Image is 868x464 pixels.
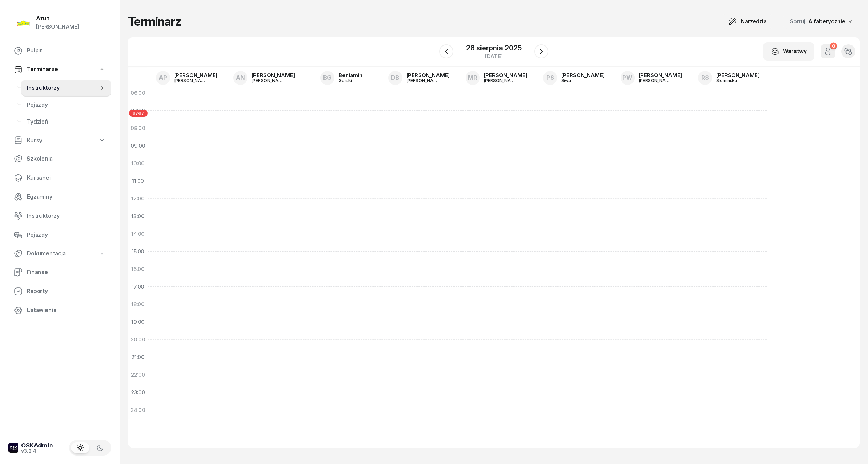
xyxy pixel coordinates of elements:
[8,42,111,59] a: Pulpit
[722,14,773,29] button: Narzędzia
[174,73,218,78] div: [PERSON_NAME]
[128,278,148,296] div: 17:00
[27,136,42,145] span: Kursy
[36,16,79,21] div: Atut
[8,169,111,186] a: Kursanci
[252,73,295,78] div: [PERSON_NAME]
[128,384,148,401] div: 23:00
[8,61,111,78] a: Terminarze
[466,44,522,51] div: 26 sierpnia 2025
[27,83,99,93] span: Instruktorzy
[407,73,450,78] div: [PERSON_NAME]
[27,173,106,182] span: Kursanci
[716,78,750,83] div: Słomińska
[128,348,148,366] div: 21:00
[339,73,363,78] div: Beniamin
[808,18,845,25] span: Alfabetycznie
[21,113,111,130] a: Tydzień
[741,17,767,26] span: Narzędzia
[407,78,440,83] div: [PERSON_NAME]
[27,154,106,163] span: Szkolenia
[484,78,518,83] div: [PERSON_NAME]
[622,75,633,81] span: PW
[36,22,79,31] div: [PERSON_NAME]
[781,14,860,29] button: Sortuj Alfabetycznie
[236,75,245,81] span: AN
[27,211,106,221] span: Instruktorzy
[8,443,18,453] img: logo-xs-dark@2x.png
[716,73,760,78] div: [PERSON_NAME]
[639,73,682,78] div: [PERSON_NAME]
[128,15,181,28] h1: Terminarz
[128,243,148,260] div: 15:00
[763,42,814,61] button: Warstwy
[615,69,688,87] a: PW[PERSON_NAME][PERSON_NAME]
[174,78,208,83] div: [PERSON_NAME]
[228,69,301,87] a: AN[PERSON_NAME][PERSON_NAME]
[27,192,106,202] span: Egzaminy
[391,75,399,81] span: DB
[8,150,111,167] a: Szkolenia
[21,448,53,453] div: v3.2.4
[150,69,223,87] a: AP[PERSON_NAME][PERSON_NAME]
[21,97,111,113] a: Pojazdy
[639,78,673,83] div: [PERSON_NAME]
[21,443,53,448] div: OSKAdmin
[8,132,111,149] a: Kursy
[129,110,148,117] span: 07:07
[383,69,455,87] a: DB[PERSON_NAME][PERSON_NAME]
[484,73,527,78] div: [PERSON_NAME]
[128,155,148,172] div: 10:00
[27,306,106,315] span: Ustawienia
[8,208,111,224] a: Instruktorzy
[821,44,835,58] button: 0
[701,75,709,81] span: RS
[692,69,765,87] a: RS[PERSON_NAME]Słomińska
[128,172,148,190] div: 11:00
[128,190,148,208] div: 12:00
[128,260,148,278] div: 16:00
[561,73,605,78] div: [PERSON_NAME]
[790,17,807,26] span: Sortuj
[21,80,111,97] a: Instruktorzy
[27,100,106,110] span: Pojazdy
[8,227,111,243] a: Pojazdy
[315,69,368,87] a: BGBeniaminGórski
[27,249,66,258] span: Dokumentacja
[466,54,522,59] div: [DATE]
[159,75,167,81] span: AP
[128,225,148,243] div: 14:00
[27,268,106,277] span: Finanse
[27,287,106,296] span: Raporty
[128,208,148,225] div: 13:00
[537,69,610,87] a: PS[PERSON_NAME]Siwa
[252,78,285,83] div: [PERSON_NAME]
[460,69,533,87] a: MR[PERSON_NAME][PERSON_NAME]
[323,75,332,81] span: BG
[27,46,106,55] span: Pulpit
[128,313,148,331] div: 19:00
[27,65,58,74] span: Terminarze
[339,78,363,83] div: Górski
[468,75,477,81] span: MR
[128,366,148,384] div: 22:00
[830,43,837,49] div: 0
[128,137,148,155] div: 09:00
[8,246,111,262] a: Dokumentacja
[8,283,111,300] a: Raporty
[771,47,807,56] div: Warstwy
[8,188,111,205] a: Egzaminy
[128,119,148,137] div: 08:00
[8,264,111,281] a: Finanse
[128,84,148,102] div: 06:00
[8,302,111,319] a: Ustawienia
[128,401,148,419] div: 24:00
[546,75,554,81] span: PS
[128,331,148,348] div: 20:00
[128,296,148,313] div: 18:00
[561,78,595,83] div: Siwa
[128,102,148,119] div: 07:00
[27,117,106,126] span: Tydzień
[27,230,106,240] span: Pojazdy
